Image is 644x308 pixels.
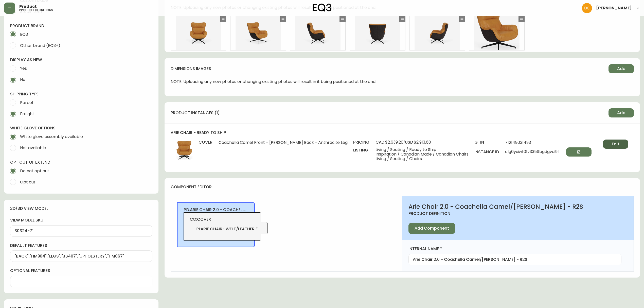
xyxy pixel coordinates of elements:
span: No [20,77,25,82]
h2: Arie Chair 2.0 - Coachella Camel/[PERSON_NAME] - R2S [408,202,628,211]
span: NOTE: Uploading any new photos or changing existing photos will result in it being positioned at ... [171,79,376,84]
span: Do not opt out [20,168,49,174]
span: arie chair 2.0 - coachella camel/[PERSON_NAME] - r2s [190,207,309,213]
h4: instance id [474,149,499,155]
span: CO: [190,217,255,222]
h4: opt out of extend [10,160,152,165]
span: PI : [196,226,261,232]
label: internal name [408,246,622,252]
button: Add [609,108,634,117]
span: EQ3 [20,32,28,37]
h4: product brand [10,23,152,29]
h4: listing [353,147,369,153]
span: Living / Seating / Chairs [375,157,469,161]
h4: shipping type [10,91,152,97]
span: $2,913.60 [414,139,431,145]
span: Yes [20,66,27,71]
span: PD: [184,207,249,213]
span: Add [617,110,625,116]
h4: gtin [474,140,499,145]
span: [PERSON_NAME] [596,6,632,10]
span: Add Component [415,226,449,231]
button: Add [609,64,634,73]
button: Add Component [408,223,455,234]
span: Edit [612,141,619,147]
span: clg0yxiwf01v3356bgdgvdi9l [505,147,592,157]
img: logo [313,4,331,12]
h4: component editor [171,184,630,190]
span: cad [375,139,384,145]
span: 712149031493 [505,140,592,145]
label: optional features [10,268,152,273]
h4: dimensions images [171,66,604,72]
span: $2,639.20 [385,139,403,145]
h4: display as new [10,57,152,63]
h4: product instances (1) [171,110,604,116]
span: Not available [20,145,46,150]
span: Freight [20,111,34,116]
span: cover [197,216,211,222]
span: usd [405,139,413,145]
span: Coachella Camel Front - [PERSON_NAME] Back - Anthracite Leg [219,140,348,145]
span: Other brand (EQ3+) [20,43,60,48]
span: / [375,140,469,145]
h4: cover [199,140,212,145]
label: view model sku [10,217,152,223]
span: Living / Seating / Ready to Ship [375,147,469,152]
h4: arie chair - ready to ship [171,130,634,135]
h4: 2d/3d view model [10,206,148,211]
span: White glove assembly available [20,134,83,139]
img: 4ff1542b-e6a7-4b91-8768-c79f115584faOptional[30324-71-R2S-LP.jpg].jpg [173,140,195,162]
span: Opt out [20,179,35,185]
span: arie chair- welt/leather frnt [201,226,265,232]
span: Add [617,66,625,72]
h4: product definition [408,211,628,216]
span: Product [19,5,37,9]
span: Parcel [20,100,33,105]
span: Inspiration / Canadian Made / Canadian Chairs [375,152,469,157]
h4: white glove options [10,125,152,131]
label: default features [10,243,152,248]
img: 7eb451d6983258353faa3212700b340b [582,3,592,13]
button: Edit [603,140,628,149]
h5: product definitions [19,9,53,12]
h4: pricing [353,140,369,145]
